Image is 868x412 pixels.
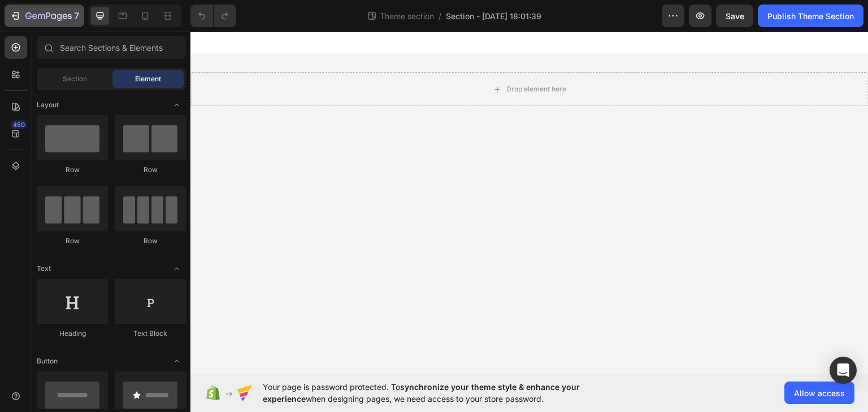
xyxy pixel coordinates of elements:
[37,356,58,366] span: Button
[168,260,186,278] span: Toggle open
[716,5,753,27] button: Save
[168,352,186,370] span: Toggle open
[726,11,744,21] span: Save
[767,10,854,22] div: Publish Theme Section
[794,387,845,399] span: Allow access
[115,165,186,175] div: Row
[168,96,186,114] span: Toggle open
[63,74,87,84] span: Section
[115,236,186,246] div: Row
[74,9,79,23] p: 7
[37,36,186,59] input: Search Sections & Elements
[316,53,376,62] div: Drop element here
[830,357,857,384] div: Open Intercom Messenger
[11,120,27,129] div: 450
[446,10,541,22] span: Section - [DATE] 18:01:39
[758,5,863,27] button: Publish Theme Section
[784,382,854,404] button: Allow access
[263,382,580,404] span: synchronize your theme style & enhance your experience
[135,74,161,84] span: Element
[263,381,624,405] span: Your page is password protected. To when designing pages, we need access to your store password.
[190,32,868,374] iframe: Design area
[37,100,59,110] span: Layout
[439,10,441,22] span: /
[377,10,436,22] span: Theme section
[37,328,108,339] div: Heading
[37,236,108,246] div: Row
[190,5,236,27] div: Undo/Redo
[37,264,51,274] span: Text
[115,328,186,339] div: Text Block
[5,5,84,27] button: 7
[37,165,108,175] div: Row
